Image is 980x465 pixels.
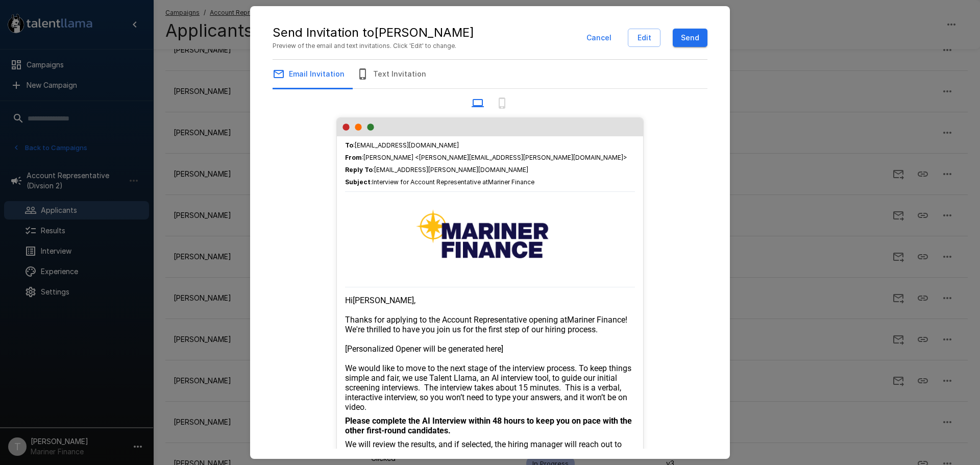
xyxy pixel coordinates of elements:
b: Subject [345,178,371,186]
span: ! We're thrilled to have you join us for the first step of our hiring process. [345,315,629,334]
button: Email Invitation [260,60,357,88]
span: We would like to move to the next stage of the interview process. To keep things simple and fair,... [345,363,633,412]
span: Mariner Finance [567,315,625,325]
span: : [345,177,534,187]
b: Reply To [345,166,373,174]
span: , [414,296,415,305]
span: [PERSON_NAME] [353,296,414,305]
span: Hi [345,296,353,305]
span: Interview for Account Representative at [372,178,488,186]
button: Text Invitation [345,60,438,88]
span: Thanks for applying to the Account Representative opening at [345,315,567,325]
span: : [EMAIL_ADDRESS][PERSON_NAME][DOMAIN_NAME] [345,165,635,175]
button: Edit [628,29,660,47]
span: [Personalized Opener will be generated here] [345,344,503,354]
h5: Send Invitation to [PERSON_NAME] [273,25,474,41]
b: To [345,141,353,149]
span: Preview of the email and text invitations. Click 'Edit' to change. [273,41,474,51]
button: Cancel [582,29,616,47]
strong: Please complete the AI Interview within 48 hours to keep you on pace with the other first-round c... [345,416,634,435]
img: Talent Llama [345,202,635,275]
span: : [EMAIL_ADDRESS][DOMAIN_NAME] [345,140,635,151]
button: Send [673,29,707,47]
b: From [345,154,362,161]
span: Mariner Finance [488,178,534,186]
span: : [PERSON_NAME] <[PERSON_NAME][EMAIL_ADDRESS][PERSON_NAME][DOMAIN_NAME]> [345,153,627,163]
